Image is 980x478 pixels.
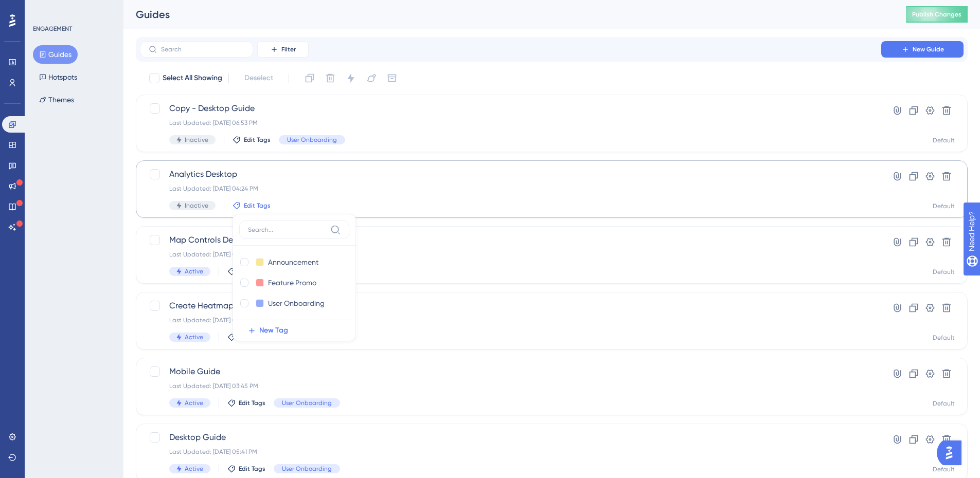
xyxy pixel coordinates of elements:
button: Deselect [235,69,282,87]
div: Default [933,268,955,276]
span: Deselect [244,72,273,84]
div: Last Updated: [DATE] 05:41 PM [169,448,852,456]
span: New Tag [259,324,288,337]
div: Last Updated: [DATE] 03:45 PM [169,382,852,390]
span: Active [185,399,203,407]
span: Mobile Guide [169,365,852,378]
iframe: UserGuiding AI Assistant Launcher [937,437,968,468]
span: Inactive [185,136,208,144]
input: New Tag [268,277,318,289]
button: New Guide [881,41,964,58]
span: Edit Tags [239,399,265,407]
div: Guides [136,7,880,22]
span: User Onboarding [282,399,332,407]
div: Default [933,334,955,342]
div: Last Updated: [DATE] 05:53 PM [169,316,852,324]
span: Select All Showing [163,72,222,84]
input: Search [161,46,244,53]
button: Edit Tags [227,333,265,341]
span: Active [185,333,203,341]
button: Edit Tags [227,399,265,407]
button: Guides [33,45,78,64]
input: New Tag [268,256,320,269]
button: Publish Changes [906,6,968,23]
button: Filter [257,41,309,58]
span: Copy - Desktop Guide [169,102,852,115]
span: User Onboarding [282,465,332,473]
div: Default [933,136,955,144]
span: Publish Changes [912,10,961,19]
div: Default [933,399,955,408]
button: Themes [33,90,80,109]
div: Last Updated: [DATE] 04:24 PM [169,185,852,193]
span: New Guide [913,45,944,53]
span: Create Heatmap Desktop [169,300,852,312]
span: Desktop Guide [169,431,852,444]
div: Last Updated: [DATE] 06:53 PM [169,119,852,127]
span: Edit Tags [244,136,271,144]
span: User Onboarding [287,136,337,144]
span: Filter [281,45,296,53]
button: Hotspots [33,68,83,86]
span: Analytics Desktop [169,168,852,180]
span: Active [185,267,203,275]
input: New Tag [268,297,327,310]
span: Edit Tags [244,201,271,210]
div: Default [933,465,955,473]
span: Edit Tags [239,465,265,473]
div: ENGAGEMENT [33,25,72,33]
button: Edit Tags [233,201,271,210]
button: Edit Tags [233,136,271,144]
button: Edit Tags [227,465,265,473]
button: Edit Tags [227,267,265,275]
span: Map Controls Desktop [169,234,852,246]
span: Need Help? [24,3,64,15]
input: Search... [248,226,326,234]
span: Active [185,465,203,473]
button: New Tag [239,320,355,341]
div: Default [933,202,955,210]
div: Last Updated: [DATE] 04:57 PM [169,250,852,259]
span: Inactive [185,201,208,210]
